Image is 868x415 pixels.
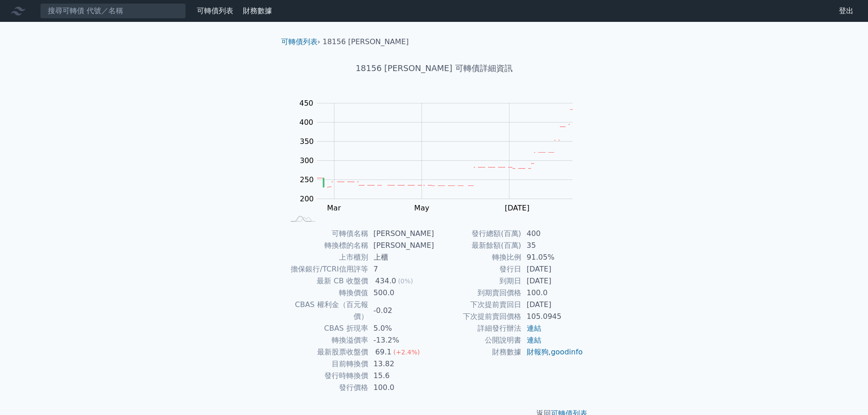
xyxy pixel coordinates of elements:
tspan: 400 [299,118,313,127]
td: 擔保銀行/TCRI信用評等 [285,263,368,275]
td: 13.82 [368,358,434,370]
td: 轉換價值 [285,287,368,299]
div: 434.0 [374,275,398,287]
td: 上櫃 [368,251,434,263]
td: 100.0 [368,382,434,394]
li: 18156 [PERSON_NAME] [323,36,409,47]
span: (0%) [398,277,413,285]
td: -0.02 [368,299,434,323]
td: 105.0945 [521,311,584,323]
tspan: 200 [300,195,314,203]
a: 可轉債列表 [197,6,233,15]
tspan: [DATE] [505,204,529,212]
tspan: 450 [299,99,313,108]
td: 公開說明書 [434,334,521,346]
g: Chart [295,99,586,231]
tspan: 250 [300,175,314,184]
td: [PERSON_NAME] [368,228,434,240]
a: 財報狗 [527,348,549,356]
td: 7 [368,263,434,275]
td: 發行價格 [285,382,368,394]
td: 目前轉換價 [285,358,368,370]
span: (+2.4%) [393,348,420,356]
td: 轉換溢價率 [285,334,368,346]
td: CBAS 折現率 [285,323,368,334]
td: , [521,346,584,358]
tspan: May [414,204,429,212]
td: 500.0 [368,287,434,299]
a: 連結 [527,324,541,333]
a: 登出 [832,4,861,18]
td: 發行總額(百萬) [434,228,521,240]
td: 詳細發行辦法 [434,323,521,334]
td: [DATE] [521,263,584,275]
td: -13.2% [368,334,434,346]
td: 可轉債名稱 [285,228,368,240]
td: [DATE] [521,275,584,287]
tspan: 350 [300,137,314,146]
h1: 18156 [PERSON_NAME] 可轉債詳細資訊 [274,62,595,75]
td: 35 [521,240,584,251]
td: 400 [521,228,584,240]
td: 上市櫃別 [285,251,368,263]
td: 轉換標的名稱 [285,240,368,251]
td: 到期日 [434,275,521,287]
tspan: Mar [327,204,341,212]
td: [DATE] [521,299,584,311]
td: 91.05% [521,251,584,263]
td: 15.6 [368,370,434,382]
td: 5.0% [368,323,434,334]
input: 搜尋可轉債 代號／名稱 [40,3,186,19]
a: 財務數據 [243,6,272,15]
a: 連結 [527,336,541,344]
td: 最新股票收盤價 [285,346,368,358]
td: 100.0 [521,287,584,299]
td: 發行日 [434,263,521,275]
tspan: 300 [300,156,314,165]
td: 財務數據 [434,346,521,358]
td: CBAS 權利金（百元報價） [285,299,368,323]
td: 下次提前賣回價格 [434,311,521,323]
td: 轉換比例 [434,251,521,263]
td: 最新 CB 收盤價 [285,275,368,287]
a: 可轉債列表 [281,37,318,46]
td: 發行時轉換價 [285,370,368,382]
a: goodinfo [551,348,583,356]
td: 最新餘額(百萬) [434,240,521,251]
div: 69.1 [374,346,394,358]
td: 到期賣回價格 [434,287,521,299]
li: › [281,36,320,47]
td: 下次提前賣回日 [434,299,521,311]
td: [PERSON_NAME] [368,240,434,251]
